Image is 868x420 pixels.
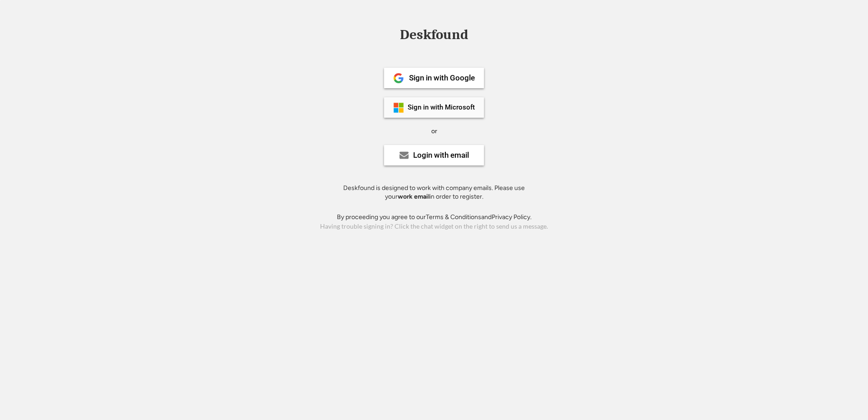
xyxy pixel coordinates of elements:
[393,73,404,84] img: 1024px-Google__G__Logo.svg.png
[413,151,469,159] div: Login with email
[398,193,429,200] strong: work email
[409,74,475,82] div: Sign in with Google
[395,28,473,42] div: Deskfound
[431,127,437,136] div: or
[393,102,404,113] img: ms-symbollockup_mssymbol_19.png
[332,184,536,201] div: Deskfound is designed to work with company emails. Please use your in order to register.
[492,213,532,221] a: Privacy Policy.
[337,213,532,222] div: By proceeding you agree to our and
[408,104,475,111] div: Sign in with Microsoft
[426,213,481,221] a: Terms & Conditions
